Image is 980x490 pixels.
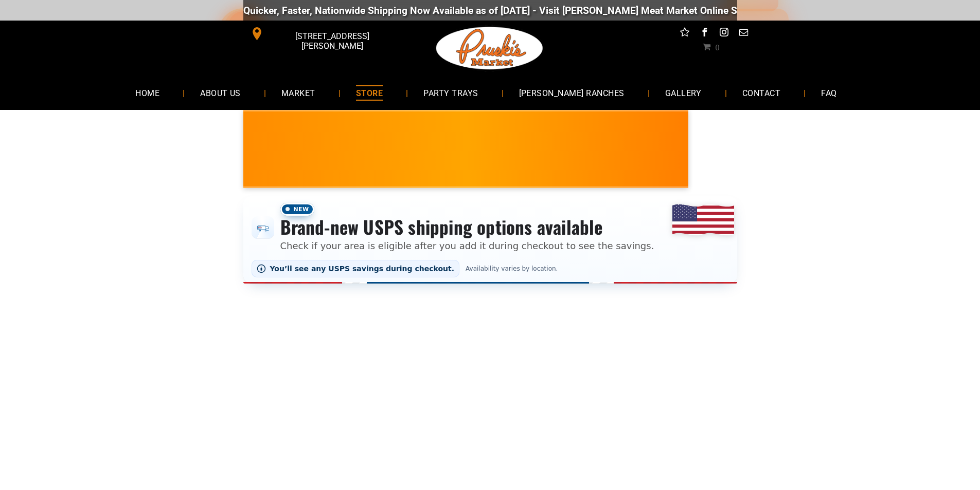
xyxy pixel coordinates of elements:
a: email [737,26,750,42]
a: [STREET_ADDRESS][PERSON_NAME] [243,26,401,42]
h3: Brand-new USPS shipping options available [280,216,654,238]
a: ABOUT US [185,79,256,106]
a: MARKET [266,79,331,106]
a: GALLERY [650,79,717,106]
img: Pruski-s+Market+HQ+Logo2-1920w.png [434,21,545,76]
span: You’ll see any USPS savings during checkout. [270,265,455,273]
a: CONTACT [727,79,796,106]
span: Availability varies by location. [464,265,560,272]
div: Shipping options announcement [243,196,737,284]
span: [PERSON_NAME] MARKET [667,156,869,173]
a: instagram [717,26,730,42]
div: Quicker, Faster, Nationwide Shipping Now Available as of [DATE] - Visit [PERSON_NAME] Meat Market... [228,5,851,16]
a: Social network [678,26,691,42]
a: FAQ [806,79,852,106]
a: PARTY TRAYS [408,79,493,106]
a: STORE [341,79,398,106]
p: Check if your area is eligible after you add it during checkout to see the savings. [280,239,654,253]
a: facebook [698,26,711,42]
a: [PERSON_NAME] RANCHES [504,79,640,106]
span: New [280,203,314,216]
a: HOME [120,79,175,106]
span: 0 [715,43,719,51]
span: [STREET_ADDRESS][PERSON_NAME] [265,26,398,56]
